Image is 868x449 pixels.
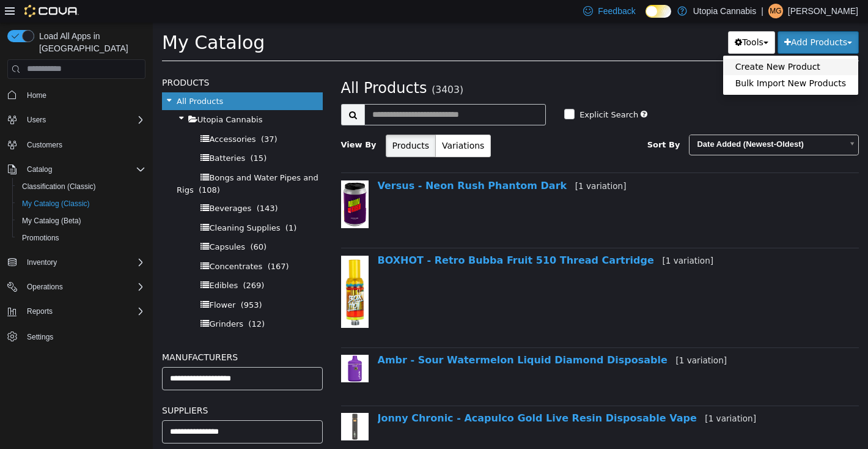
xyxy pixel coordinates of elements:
[22,162,145,177] span: Catalog
[27,306,53,316] span: Reports
[12,229,150,247] button: Promotions
[2,254,150,271] button: Inventory
[770,4,781,18] span: MG
[693,4,757,18] p: Utopia Cannabis
[570,53,705,69] a: Bulk Import New Products
[88,278,109,287] span: (953)
[188,158,216,206] img: 150
[27,91,46,100] span: Home
[22,216,81,226] span: My Catalog (Beta)
[56,278,83,287] span: Flower
[27,140,62,150] span: Customers
[2,111,150,128] button: Users
[46,163,67,172] span: (108)
[22,199,90,209] span: My Catalog (Classic)
[422,158,474,168] small: [1 variation]
[22,87,145,103] span: Home
[17,213,145,228] span: My Catalog (Beta)
[22,328,145,344] span: Settings
[552,391,603,401] small: [1 variation]
[645,5,671,18] input: Dark Mode
[24,150,166,172] span: Bongs and Water Pipes and Rigs
[17,179,101,194] a: Classification (Classic)
[2,86,150,104] button: Home
[22,280,68,294] button: Operations
[108,112,125,121] span: (37)
[17,196,145,211] span: My Catalog (Classic)
[22,113,145,127] span: Users
[788,4,858,18] p: [PERSON_NAME]
[27,165,52,174] span: Catalog
[2,278,150,295] button: Operations
[115,239,136,248] span: (167)
[56,297,90,306] span: Grinders
[12,212,150,229] button: My Catalog (Beta)
[22,330,58,344] a: Settings
[509,233,561,243] small: [1 variation]
[133,201,144,210] span: (1)
[17,196,95,211] a: My Catalog (Classic)
[17,231,145,245] span: Promotions
[188,332,216,360] img: 150
[537,113,690,132] span: Date Added (Newest-Oldest)
[22,182,96,191] span: Classification (Classic)
[56,131,92,140] span: Batteries
[575,9,622,31] button: Tools
[90,258,111,267] span: (269)
[98,131,114,140] span: (15)
[22,138,67,152] a: Customers
[523,333,574,343] small: [1 variation]
[17,231,64,245] a: Promotions
[17,179,145,194] span: Classification (Classic)
[22,162,57,177] button: Catalog
[225,157,474,169] a: Versus - Neon Rush Phantom Dark[1 variation]
[24,74,70,83] span: All Products
[56,181,98,190] span: Beverages
[12,178,150,195] button: Classification (Classic)
[22,233,59,243] span: Promotions
[22,255,145,270] span: Inventory
[570,36,705,53] a: Create New Product
[2,327,150,345] button: Settings
[45,92,110,102] span: Utopia Cannabis
[22,137,145,152] span: Customers
[22,280,145,294] span: Operations
[768,4,783,18] div: Madison Goldstein
[24,5,79,17] img: Cova
[9,9,112,31] span: My Catalog
[56,239,109,248] span: Concentrates
[495,117,528,127] span: Sort By
[424,86,485,98] label: Explicit Search
[225,390,604,401] a: Jonny Chronic - Acapulco Gold Live Resin Disposable Vape[1 variation]
[97,220,114,229] span: (60)
[22,113,51,127] button: Users
[56,258,85,267] span: Edibles
[95,297,112,306] span: (12)
[12,195,150,212] button: My Catalog (Classic)
[56,201,127,210] span: Cleaning Supplies
[188,57,274,74] span: All Products
[22,304,145,319] span: Reports
[188,233,216,305] img: 150
[598,5,635,17] span: Feedback
[282,112,338,135] button: Variations
[56,112,103,121] span: Accessories
[7,81,145,377] nav: Complex example
[188,390,216,418] img: 150
[536,112,706,133] a: Date Added (Newest-Oldest)
[233,112,283,135] button: Products
[2,136,150,154] button: Customers
[27,115,46,125] span: Users
[279,62,311,73] small: (3403)
[625,9,706,31] button: Add Products
[2,161,150,178] button: Catalog
[9,53,170,67] h5: Products
[22,304,57,319] button: Reports
[2,303,150,320] button: Reports
[225,232,561,243] a: BOXHOT - Retro Bubba Fruit 510 Thread Cartridge[1 variation]
[104,181,125,190] span: (143)
[27,332,53,342] span: Settings
[761,4,763,18] p: |
[22,88,51,103] a: Home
